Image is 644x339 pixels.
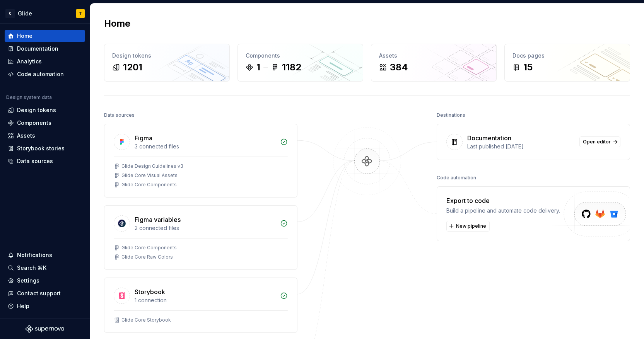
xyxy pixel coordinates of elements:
[5,129,85,142] a: Assets
[237,44,363,82] a: Components11182
[18,10,32,17] div: Glide
[121,182,177,188] div: Glide Core Components
[17,32,32,40] div: Home
[446,207,560,215] div: Build a pipeline and automate code delivery.
[121,163,183,169] div: Glide Design Guidelines v3
[5,117,85,129] a: Components
[104,44,230,82] a: Design tokens1201
[121,254,173,260] div: Glide Core Raw Colors
[512,52,622,60] div: Docs pages
[104,124,297,198] a: Figma3 connected filesGlide Design Guidelines v3Glide Core Visual AssetsGlide Core Components
[17,145,65,152] div: Storybook stories
[5,30,85,42] a: Home
[17,157,53,165] div: Data sources
[583,139,611,145] span: Open editor
[5,104,85,116] a: Design tokens
[135,224,275,232] div: 2 connected files
[104,110,135,121] div: Data sources
[135,143,275,150] div: 3 connected files
[17,70,64,78] div: Code automation
[390,61,408,73] div: 384
[123,61,142,73] div: 1201
[17,58,42,65] div: Analytics
[5,287,85,300] button: Contact support
[17,251,52,259] div: Notifications
[437,172,476,183] div: Code automation
[5,9,15,18] div: C
[135,287,165,296] div: Storybook
[135,296,275,304] div: 1 connection
[504,44,630,82] a: Docs pages15
[456,223,486,229] span: New pipeline
[379,52,489,60] div: Assets
[17,119,51,127] div: Components
[467,143,575,150] div: Last published [DATE]
[446,196,560,205] div: Export to code
[121,245,177,251] div: Glide Core Components
[5,262,85,274] button: Search ⌘K
[5,274,85,287] a: Settings
[79,10,82,17] div: T
[26,325,64,333] svg: Supernova Logo
[17,264,46,272] div: Search ⌘K
[437,110,465,121] div: Destinations
[523,61,533,73] div: 15
[135,215,181,224] div: Figma variables
[5,155,85,167] a: Data sources
[112,52,222,60] div: Design tokens
[17,302,29,310] div: Help
[5,68,85,80] a: Code automation
[5,55,85,68] a: Analytics
[2,5,88,22] button: CGlideT
[17,45,58,53] div: Documentation
[17,290,61,297] div: Contact support
[17,132,35,140] div: Assets
[446,221,490,232] button: New pipeline
[246,52,355,60] div: Components
[5,249,85,261] button: Notifications
[5,43,85,55] a: Documentation
[135,133,152,143] div: Figma
[282,61,301,73] div: 1182
[371,44,497,82] a: Assets384
[104,205,297,270] a: Figma variables2 connected filesGlide Core ComponentsGlide Core Raw Colors
[121,172,178,179] div: Glide Core Visual Assets
[17,277,39,284] div: Settings
[104,278,297,333] a: Storybook1 connectionGlide Core Storybook
[121,317,171,323] div: Glide Core Storybook
[579,136,620,147] a: Open editor
[5,300,85,312] button: Help
[6,94,52,101] div: Design system data
[17,106,56,114] div: Design tokens
[467,133,511,143] div: Documentation
[256,61,260,73] div: 1
[104,17,130,30] h2: Home
[5,142,85,155] a: Storybook stories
